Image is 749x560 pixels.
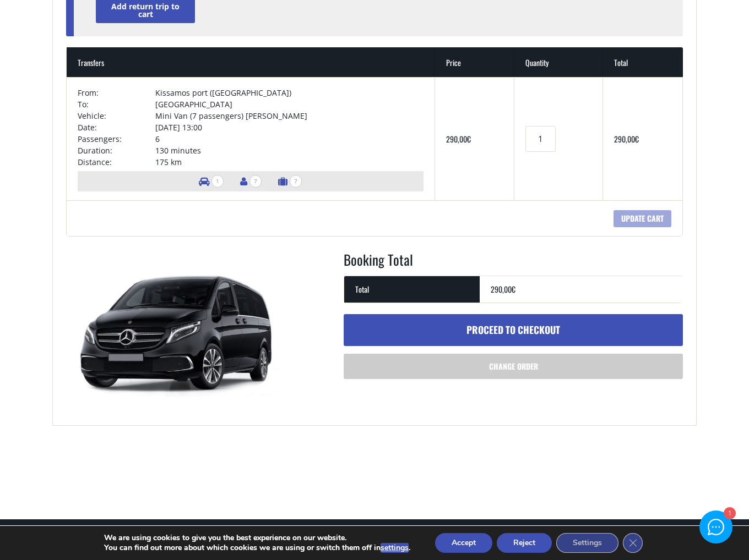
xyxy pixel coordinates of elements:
[344,250,683,276] h2: Booking Total
[155,87,424,98] td: Kissamos port ([GEOGRAPHIC_DATA])
[435,533,492,553] button: Accept
[66,250,286,415] img: Mini Van (7 passengers) Mercedes Vito
[614,210,671,227] input: Update cart
[381,543,409,553] button: settings
[344,354,683,379] a: Change order
[249,175,262,188] span: 7
[211,175,224,188] span: 1
[273,171,307,191] li: Number of luggage items
[723,508,735,520] div: 1
[344,276,480,303] th: Total
[635,133,639,145] span: €
[512,283,515,295] span: €
[67,47,435,77] th: Transfers
[78,87,155,98] td: From:
[78,110,155,122] td: Vehicle:
[235,171,267,191] li: Number of passengers
[467,133,471,145] span: €
[556,533,618,553] button: Settings
[78,156,155,168] td: Distance:
[78,133,155,145] td: Passengers:
[344,314,683,346] a: Proceed to checkout
[446,133,471,145] bdi: 290,00
[155,145,424,156] td: 130 minutes
[104,543,410,553] p: You can find out more about which cookies we are using or switch them off in .
[155,156,424,168] td: 175 km
[155,110,424,122] td: Mini Van (7 passengers) [PERSON_NAME]
[155,98,424,110] td: [GEOGRAPHIC_DATA]
[514,47,603,77] th: Quantity
[155,122,424,133] td: [DATE] 13:00
[497,533,552,553] button: Reject
[435,47,515,77] th: Price
[290,175,302,188] span: 7
[614,133,639,145] bdi: 290,00
[78,98,155,110] td: To:
[78,122,155,133] td: Date:
[155,133,424,145] td: 6
[603,47,683,77] th: Total
[525,126,555,152] input: Transfers quantity
[78,145,155,156] td: Duration:
[193,171,229,191] li: Number of vehicles
[623,533,643,553] button: Close GDPR Cookie Banner
[104,533,410,543] p: We are using cookies to give you the best experience on our website.
[491,283,515,295] bdi: 290,00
